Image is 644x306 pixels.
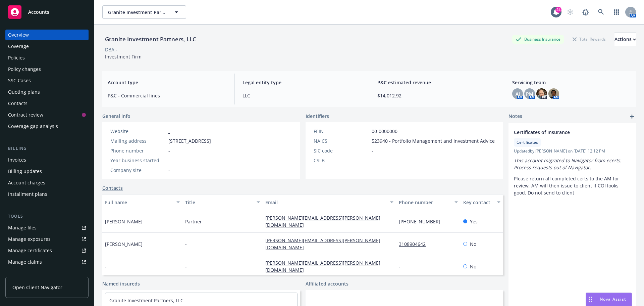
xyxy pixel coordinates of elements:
a: Manage BORs [5,268,89,279]
a: Overview [5,30,89,40]
div: Business Insurance [512,35,564,43]
em: This account migrated to Navigator from ecerts. Process requests out of Navigator. [514,157,623,171]
span: Certificates of Insurance [514,129,613,136]
button: Actions [614,33,636,46]
div: Coverage [8,41,29,52]
div: Quoting plans [8,87,40,97]
span: Servicing team [512,79,631,86]
span: Manage exposures [5,234,89,245]
div: Website [110,128,166,135]
div: Total Rewards [569,35,609,43]
span: Accounts [28,9,49,15]
span: 00-0000000 [372,128,397,135]
a: SSC Cases [5,75,89,86]
a: Granite Investment Partners, LLC [109,297,183,304]
span: Yes [470,218,478,225]
a: [PERSON_NAME][EMAIL_ADDRESS][PERSON_NAME][DOMAIN_NAME] [265,260,380,273]
span: - [372,147,373,154]
span: [PERSON_NAME] [105,241,143,248]
img: photo [548,88,559,99]
div: Installment plans [8,189,47,200]
a: Accounts [5,3,89,21]
div: Granite Investment Partners, LLC [102,35,199,44]
div: Certificates of InsuranceCertificatesUpdatedby [PERSON_NAME] on [DATE] 12:12 PMThis account migra... [508,123,636,202]
span: Partner [185,218,202,225]
a: add [628,113,636,121]
a: 3108904642 [399,241,431,247]
a: Manage claims [5,257,89,267]
span: Open Client Navigator [12,284,62,291]
div: Year business started [110,157,166,164]
span: [STREET_ADDRESS] [168,137,211,144]
div: Manage files [8,222,37,233]
a: Affiliated accounts [306,280,348,287]
a: Policy changes [5,64,89,75]
div: Company size [110,167,166,174]
a: [PERSON_NAME][EMAIL_ADDRESS][PERSON_NAME][DOMAIN_NAME] [265,237,380,251]
a: Contacts [102,184,123,191]
a: Search [594,5,608,19]
div: Email [265,199,386,206]
span: Legal entity type [243,79,361,86]
button: Title [182,194,263,210]
button: Key contact [461,194,503,210]
div: Title [185,199,253,206]
a: [PERSON_NAME][EMAIL_ADDRESS][PERSON_NAME][DOMAIN_NAME] [265,215,380,228]
span: No [470,241,476,248]
div: Tools [5,213,89,220]
span: - [168,167,170,174]
div: Policy changes [8,64,41,75]
a: Billing updates [5,166,89,177]
div: Actions [614,33,636,46]
div: Contacts [8,98,28,109]
span: Nova Assist [600,296,626,302]
button: Granite Investment Partners, LLC [102,5,186,19]
span: [PERSON_NAME] [105,218,143,225]
button: Phone number [396,194,460,210]
div: Key contact [463,199,493,206]
a: Installment plans [5,189,89,200]
a: Report a Bug [579,5,592,19]
a: Policies [5,52,89,63]
span: P&C - Commercial lines [108,92,226,99]
span: - [185,241,187,248]
div: Billing updates [8,166,42,177]
span: - [168,157,170,164]
a: Coverage [5,41,89,52]
div: Drag to move [586,293,594,306]
span: - [372,157,373,164]
div: Coverage gap analysis [8,121,58,132]
p: Please return all completed certs to the AM for review, AM will then issue to client if COI looks... [514,175,631,196]
div: Policies [8,52,25,63]
a: Contract review [5,110,89,120]
span: Granite Investment Partners, LLC [108,9,166,16]
div: CSLB [314,157,369,164]
span: - [185,263,187,270]
div: Phone number [110,147,166,154]
a: Quoting plans [5,87,89,97]
span: 523940 - Portfolio Management and Investment Advice [372,137,495,144]
a: - [168,128,170,134]
span: Notes [508,113,522,121]
a: - [399,263,406,270]
div: Full name [105,199,172,206]
span: Account type [108,79,226,86]
div: 24 [555,7,561,13]
a: Start snowing [563,5,577,19]
a: [PHONE_NUMBER] [399,218,446,225]
div: Invoices [8,155,26,165]
div: Manage exposures [8,234,51,245]
div: Manage claims [8,257,42,267]
span: PM [526,90,533,97]
span: Identifiers [306,113,329,120]
a: Coverage gap analysis [5,121,89,132]
span: Investment Firm [105,53,142,60]
div: Billing [5,145,89,152]
div: FEIN [314,128,369,135]
span: AJ [516,90,520,97]
span: Certificates [517,139,538,145]
div: SSC Cases [8,75,31,86]
div: Overview [8,30,29,40]
div: Account charges [8,177,45,188]
div: Manage BORs [8,268,40,279]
